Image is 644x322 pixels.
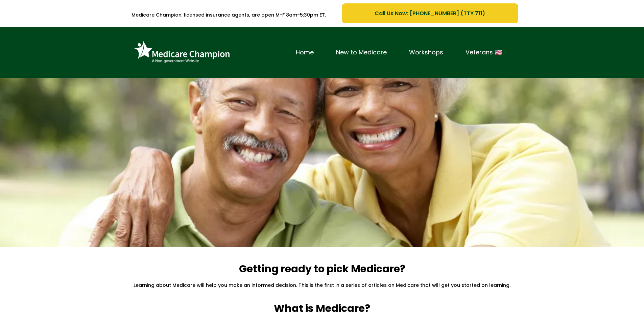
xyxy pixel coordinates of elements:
a: Workshops [398,47,454,58]
p: Learning about Medicare will help you make an informed decision. This is the first in a series of... [126,282,518,288]
strong: What is Medicare? [274,301,370,316]
a: Home [285,47,325,58]
a: Call Us Now: 1-833-842-1990 (TTY 711) [342,3,518,23]
strong: Getting ready to pick Medicare? [239,262,405,276]
a: New to Medicare [325,47,398,58]
span: Call Us Now: [PHONE_NUMBER] (TTY 711) [375,9,485,18]
p: Medicare Champion, licensed insurance agents, are open M-F 8am-5:30pm ET. [126,8,332,22]
a: Veterans 🇺🇸 [454,47,513,58]
img: Brand Logo [131,39,233,66]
